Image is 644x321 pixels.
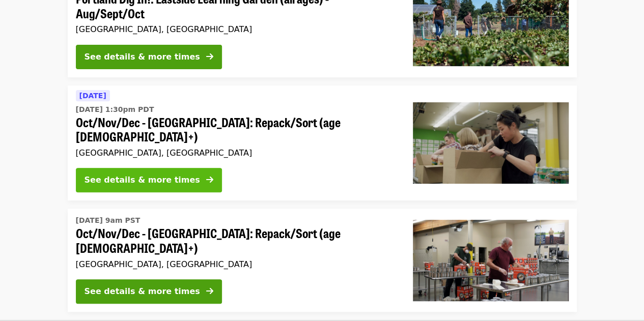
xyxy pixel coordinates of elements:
button: See details & more times [76,279,222,304]
i: arrow-right icon [206,175,213,185]
button: See details & more times [76,168,222,192]
i: arrow-right icon [206,52,213,62]
div: See details & more times [85,174,200,186]
span: [DATE] [79,92,106,100]
i: arrow-right icon [206,286,213,296]
img: Oct/Nov/Dec - Portland: Repack/Sort (age 16+) organized by Oregon Food Bank [413,220,569,301]
div: [GEOGRAPHIC_DATA], [GEOGRAPHIC_DATA] [76,259,397,269]
img: Oct/Nov/Dec - Portland: Repack/Sort (age 8+) organized by Oregon Food Bank [413,102,569,184]
time: [DATE] 1:30pm PDT [76,104,154,115]
time: [DATE] 9am PST [76,215,141,226]
div: See details & more times [85,285,200,298]
a: See details for "Oct/Nov/Dec - Portland: Repack/Sort (age 16+)" [68,209,577,312]
a: See details for "Oct/Nov/Dec - Portland: Repack/Sort (age 8+)" [68,85,577,201]
div: [GEOGRAPHIC_DATA], [GEOGRAPHIC_DATA] [76,24,397,34]
span: Oct/Nov/Dec - [GEOGRAPHIC_DATA]: Repack/Sort (age [DEMOGRAPHIC_DATA]+) [76,115,397,144]
div: [GEOGRAPHIC_DATA], [GEOGRAPHIC_DATA] [76,148,397,158]
button: See details & more times [76,45,222,69]
span: Oct/Nov/Dec - [GEOGRAPHIC_DATA]: Repack/Sort (age [DEMOGRAPHIC_DATA]+) [76,226,397,255]
div: See details & more times [85,51,200,63]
